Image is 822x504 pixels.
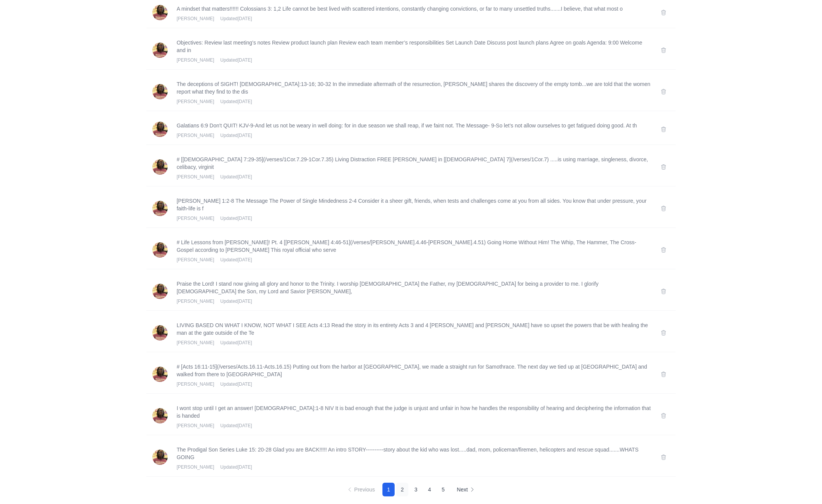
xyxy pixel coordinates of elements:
[177,215,214,221] span: [PERSON_NAME]
[177,363,652,378] p: # [Acts 16:11-15](/verses/Acts.16.11-Acts.16.15) Putting out from the harbor at [GEOGRAPHIC_DATA]...
[382,483,395,496] button: 1
[177,464,214,470] span: [PERSON_NAME]
[152,367,168,382] img: Rev. Dwylene Butler
[220,298,252,304] span: Updated [DATE]
[220,132,252,138] span: Updated [DATE]
[410,483,422,496] button: 3
[152,84,168,99] img: Rev. Dwylene Butler
[220,57,252,63] span: Updated [DATE]
[220,464,252,470] span: Updated [DATE]
[177,39,652,54] p: Objectives: Review last meeting’s notes Review product launch plan Review each team member’s resp...
[220,257,252,263] span: Updated [DATE]
[177,381,214,387] span: [PERSON_NAME]
[177,122,652,129] p: Galatians 6:9 Don't QUIT! KJV-9-And let us not be weary in well doing: for in due season we shall...
[177,80,652,95] p: The deceptions of SIGHT! [DEMOGRAPHIC_DATA]:13-16; 30-32 In the immediate aftermath of the resurr...
[152,159,168,175] img: Rev. Dwylene Butler
[452,483,480,496] button: Next
[177,446,652,461] p: The Prodigal Son Series Luke 15: 20-28 Glad you are BACK!!!!! An intro STORY----------story about...
[152,43,168,58] img: Rev. Dwylene Butler
[152,325,168,340] img: Rev. Dwylene Butler
[342,483,379,496] button: Previous
[177,404,652,420] p: I wont stop until I get an answer! [DEMOGRAPHIC_DATA]:1-8 NIV It is bad enough that the judge is ...
[177,238,652,254] p: # Life Lessons from [PERSON_NAME]! Pt. 4 [[PERSON_NAME] 4:46-51](/verses/[PERSON_NAME].4.46-[PERS...
[177,16,214,22] span: [PERSON_NAME]
[220,174,252,180] span: Updated [DATE]
[177,423,214,429] span: [PERSON_NAME]
[220,423,252,429] span: Updated [DATE]
[220,381,252,387] span: Updated [DATE]
[177,5,652,13] p: A mindset that matters!!!!!! Colossians 3: 1,2 Life cannot be best lived with scattered intention...
[177,99,214,105] span: [PERSON_NAME]
[784,466,813,495] iframe: Drift Widget Chat Controller
[152,5,168,20] img: Rev. Dwylene Butler
[177,132,214,138] span: [PERSON_NAME]
[177,57,214,63] span: [PERSON_NAME]
[152,242,168,258] img: Rev. Dwylene Butler
[220,16,252,22] span: Updated [DATE]
[152,284,168,299] img: Rev. Dwylene Butler
[177,340,214,346] span: [PERSON_NAME]
[396,483,408,496] button: 2
[177,298,214,304] span: [PERSON_NAME]
[152,122,168,137] img: Rev. Dwylene Butler
[437,483,449,496] button: 5
[220,340,252,346] span: Updated [DATE]
[152,450,168,465] img: Rev. Dwylene Butler
[152,201,168,216] img: Rev. Dwylene Butler
[177,174,214,180] span: [PERSON_NAME]
[177,321,652,337] p: LIVING BASED ON WHAT I KNOW, NOT WHAT I SEE Acts 4:13 Read the story in its entirety Acts 3 and 4...
[177,197,652,212] p: [PERSON_NAME] 1:2-8 The Message The Power of Single Mindedness 2-4 Consider it a sheer gift, frie...
[152,408,168,423] img: Rev. Dwylene Butler
[220,215,252,221] span: Updated [DATE]
[177,257,214,263] span: [PERSON_NAME]
[177,280,652,295] p: Praise the Lord! I stand now giving all glory and honor to the Trinity. I worship [DEMOGRAPHIC_DA...
[177,156,652,171] p: # [[DEMOGRAPHIC_DATA] 7:29-35](/verses/1Cor.7.29-1Cor.7.35) Living Distraction FREE [PERSON_NAME]...
[424,483,436,496] button: 4
[220,99,252,105] span: Updated [DATE]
